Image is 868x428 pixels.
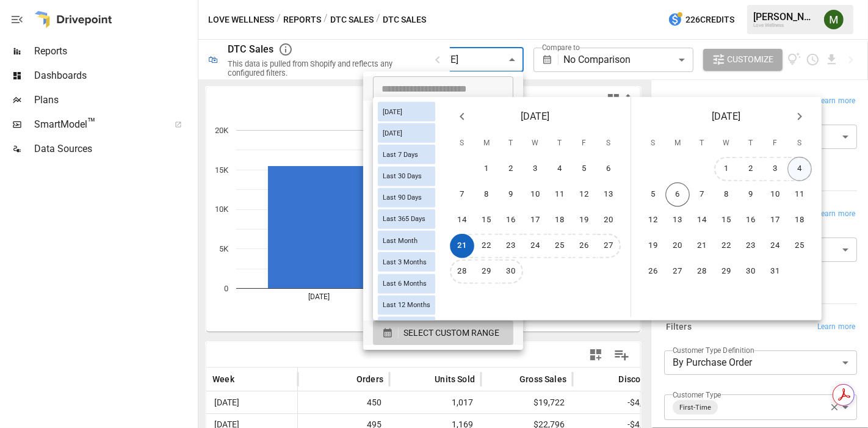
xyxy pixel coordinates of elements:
button: 24 [523,234,548,258]
button: 20 [665,234,690,258]
button: 15 [474,208,499,233]
span: Last 365 Days [378,215,430,223]
button: 14 [690,208,714,233]
span: Last Month [378,236,422,244]
button: 7 [690,183,714,207]
button: 29 [474,259,499,284]
button: 30 [499,259,523,284]
div: Last 90 Days [378,187,435,207]
button: 25 [787,234,812,258]
button: 24 [763,234,787,258]
button: 3 [763,157,787,181]
span: Last 90 Days [378,194,427,201]
span: [DATE] [378,107,407,115]
button: 6 [596,157,621,181]
li: Last Quarter [363,296,523,321]
button: 21 [450,234,474,258]
span: Last 12 Months [378,301,435,309]
div: Last Month [378,231,435,250]
button: 26 [572,234,596,258]
button: 6 [665,183,690,207]
button: 14 [450,208,474,233]
button: 8 [474,183,499,207]
button: 17 [763,208,787,233]
button: 12 [572,183,596,207]
li: Last 30 Days [363,150,523,174]
div: Last 6 Months [378,274,435,293]
button: 31 [763,259,787,284]
button: 7 [450,183,474,207]
button: 9 [739,183,763,207]
button: 22 [714,234,739,258]
li: Last 6 Months [363,198,523,223]
span: Friday [573,131,595,156]
div: Last 365 Days [378,209,435,229]
button: 16 [499,208,523,233]
div: [DATE] [378,123,435,143]
button: 4 [787,157,812,181]
button: 9 [499,183,523,207]
div: [DATE] [378,102,435,122]
button: 1 [474,157,499,181]
button: 4 [548,157,572,181]
span: Last 30 Days [378,172,427,180]
div: Last 3 Months [378,252,435,272]
span: [DATE] [712,108,741,125]
button: Next month [787,104,812,129]
li: Last 3 Months [363,174,523,198]
button: 28 [450,259,474,284]
button: 13 [665,208,690,233]
button: 25 [548,234,572,258]
button: 30 [739,259,763,284]
button: 2 [499,157,523,181]
button: 28 [690,259,714,284]
button: 23 [499,234,523,258]
span: Tuesday [500,131,522,156]
button: 17 [523,208,548,233]
span: Last 7 Days [378,151,423,159]
div: Last Year [378,317,435,336]
button: 11 [548,183,572,207]
li: Last 12 Months [363,223,523,247]
div: Last 12 Months [378,295,435,314]
span: Last 6 Months [378,280,432,288]
button: 19 [641,234,665,258]
span: Monday [476,131,497,156]
span: [DATE] [521,108,550,125]
li: [DATE] [363,101,523,125]
span: Thursday [549,131,571,156]
button: 10 [523,183,548,207]
button: 8 [714,183,739,207]
button: Previous month [450,104,474,129]
button: 27 [665,259,690,284]
span: SELECT CUSTOM RANGE [403,325,499,341]
span: Friday [764,131,786,156]
button: 22 [474,234,499,258]
span: Saturday [789,131,811,156]
button: 10 [763,183,787,207]
button: 27 [596,234,621,258]
span: Saturday [598,131,620,156]
button: 11 [787,183,812,207]
button: 2 [739,157,763,181]
button: 15 [714,208,739,233]
button: 12 [641,208,665,233]
li: Month to Date [363,247,523,272]
span: Tuesday [691,131,713,156]
span: Wednesday [715,131,737,156]
button: 13 [596,183,621,207]
span: Wednesday [524,131,546,156]
li: This Quarter [363,272,523,296]
button: 20 [596,208,621,233]
span: Sunday [451,131,473,156]
button: 26 [641,259,665,284]
button: 1 [714,157,739,181]
button: 18 [548,208,572,233]
button: 21 [690,234,714,258]
span: Thursday [740,131,762,156]
div: Last 30 Days [378,166,435,186]
button: 18 [787,208,812,233]
span: Last 3 Months [378,258,432,266]
button: 23 [739,234,763,258]
button: 29 [714,259,739,284]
